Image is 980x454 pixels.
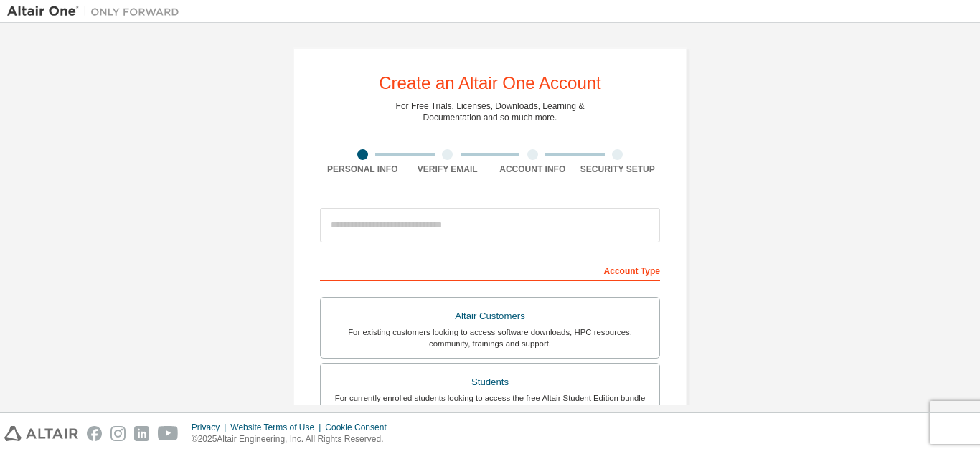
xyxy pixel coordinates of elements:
[230,422,325,433] div: Website Terms of Use
[379,75,601,92] div: Create an Altair One Account
[87,426,102,441] img: facebook.svg
[192,433,395,445] p: © 2025 Altair Engineering, Inc. All Rights Reserved.
[329,326,651,349] div: For existing customers looking to access software downloads, HPC resources, community, trainings ...
[329,306,651,326] div: Altair Customers
[325,422,395,433] div: Cookie Consent
[575,164,661,175] div: Security Setup
[405,164,491,175] div: Verify Email
[110,426,126,441] img: instagram.svg
[4,426,78,441] img: altair_logo.svg
[134,426,149,441] img: linkedin.svg
[320,258,660,281] div: Account Type
[396,100,585,123] div: For Free Trials, Licenses, Downloads, Learning & Documentation and so much more.
[329,392,651,415] div: For currently enrolled students looking to access the free Altair Student Edition bundle and all ...
[192,422,230,433] div: Privacy
[158,426,179,441] img: youtube.svg
[490,164,575,175] div: Account Info
[329,372,651,392] div: Students
[7,4,187,19] img: Altair One
[320,164,405,175] div: Personal Info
